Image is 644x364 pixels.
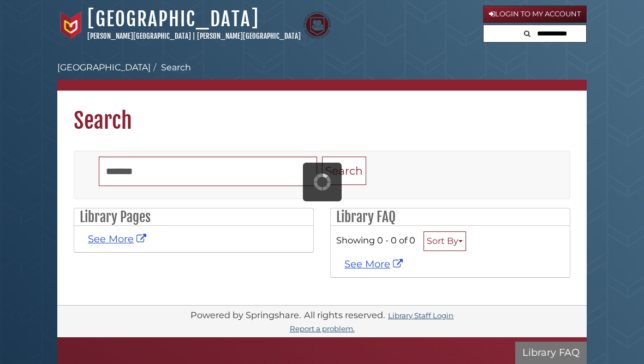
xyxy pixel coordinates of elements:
i: Search [524,30,530,37]
li: Search [151,61,191,74]
h2: Library Pages [74,208,313,226]
a: [GEOGRAPHIC_DATA] [57,62,151,73]
button: Search [521,25,534,40]
button: Sort By [424,231,466,251]
button: Search [322,157,366,186]
a: [PERSON_NAME][GEOGRAPHIC_DATA] [197,32,301,40]
h1: Search [57,91,587,134]
a: [PERSON_NAME][GEOGRAPHIC_DATA] [87,32,191,40]
nav: breadcrumb [57,61,587,91]
a: Report a problem. [290,324,355,333]
img: Calvin Theological Seminary [303,11,331,39]
span: | [193,32,195,40]
a: [GEOGRAPHIC_DATA] [87,7,259,31]
img: Working... [314,174,331,190]
div: All rights reserved. [302,309,386,320]
a: See More [344,258,406,270]
span: Showing 0 - 0 of 0 [336,235,415,246]
a: Login to My Account [483,5,587,23]
div: Powered by Springshare. [189,309,302,320]
img: Calvin University [57,11,85,39]
a: See More [88,233,149,245]
h2: Library FAQ [331,208,570,226]
button: Library FAQ [515,342,587,364]
a: Library Staff Login [388,311,454,320]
